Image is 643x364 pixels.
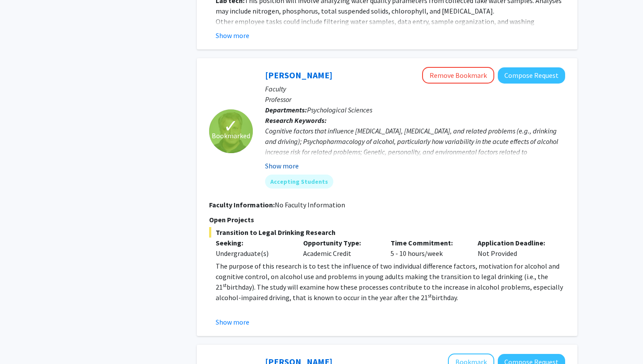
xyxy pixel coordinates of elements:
[303,238,377,248] p: Opportunity Type:
[297,238,384,259] div: Academic Credit
[209,200,275,209] b: Faculty Information:
[265,175,333,189] mat-chip: Accepting Students
[209,227,565,238] span: Transition to Legal Drinking Research
[224,122,238,130] span: ✓
[216,262,559,291] span: The purpose of this research is to test the influence of two individual difference factors, motiv...
[212,130,250,141] span: Bookmarked
[422,67,494,84] button: Remove Bookmark
[7,325,37,357] iframe: Chat
[428,292,432,299] sup: st
[216,30,249,41] button: Show more
[307,105,372,114] span: Psychological Sciences
[265,116,327,125] b: Research Keywords:
[265,161,299,171] button: Show more
[265,70,332,80] a: [PERSON_NAME]
[216,317,249,327] button: Show more
[216,248,290,259] div: Undergraduate(s)
[275,200,345,209] span: No Faculty Information
[498,67,565,84] button: Compose Request to Denis McCarthy
[216,283,563,302] span: birthday). The study will examine how these processes contribute to the increase in alcohol probl...
[265,105,307,114] b: Departments:
[209,214,565,225] p: Open Projects
[223,282,227,288] sup: st
[384,238,472,259] div: 5 - 10 hours/week
[265,84,565,94] p: Faculty
[216,238,290,248] p: Seeking:
[432,293,458,302] span: birthday.
[265,94,565,105] p: Professor
[265,126,565,168] div: Cognitive factors that influence [MEDICAL_DATA], [MEDICAL_DATA], and related problems (e.g., drin...
[216,16,565,37] p: Other employee tasks could include filtering water samples, data entry, sample organization, and ...
[391,238,465,248] p: Time Commitment:
[478,238,552,248] p: Application Deadline:
[471,238,559,259] div: Not Provided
